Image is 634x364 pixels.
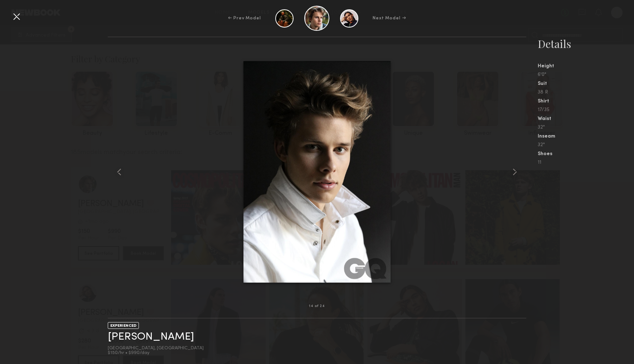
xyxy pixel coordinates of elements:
div: 11 [538,160,634,165]
div: Suit [538,81,634,86]
div: Shoes [538,152,634,157]
div: 17/35 [538,107,634,112]
div: Waist [538,116,634,121]
div: 32" [538,125,634,130]
div: Details [538,37,634,51]
div: 38 R [538,90,634,95]
div: 32" [538,143,634,148]
div: Shirt [538,99,634,104]
a: [PERSON_NAME] [108,331,194,343]
div: $150/hr • $990/day [108,351,204,355]
div: EXPERIENCED [108,322,139,329]
div: 14 of 24 [309,305,325,308]
div: Inseam [538,134,634,139]
div: [GEOGRAPHIC_DATA], [GEOGRAPHIC_DATA] [108,346,204,351]
div: Next Model → [373,15,406,21]
div: Height [538,64,634,69]
div: 6'0" [538,72,634,77]
div: ← Prev Model [228,15,261,21]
